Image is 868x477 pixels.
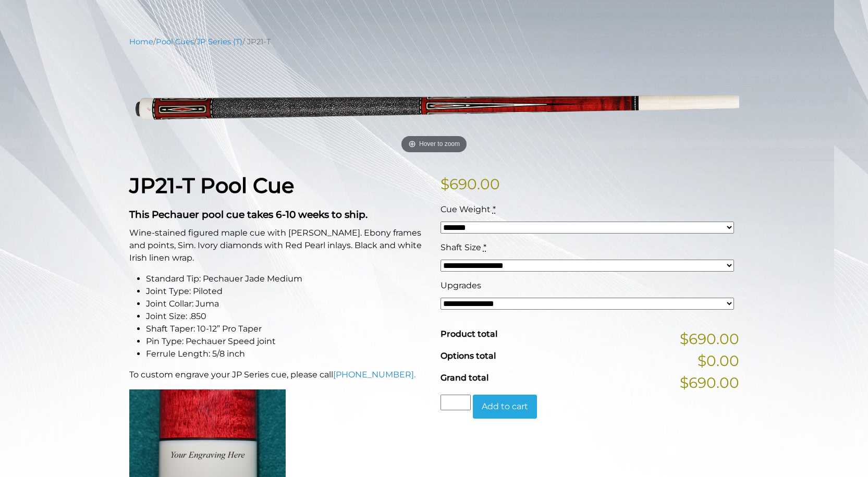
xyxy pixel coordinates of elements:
bdi: 690.00 [441,175,500,193]
span: $0.00 [698,350,739,372]
span: Options total [441,351,496,361]
li: Joint Collar: Juma [146,298,428,310]
nav: Breadcrumb [129,36,739,47]
abbr: required [493,204,496,214]
a: Home [129,37,153,46]
input: Product quantity [441,395,471,410]
li: Joint Size: .850 [146,310,428,323]
span: $ [441,175,449,193]
a: Pool Cues [156,37,194,46]
span: $690.00 [680,372,739,394]
span: Product total [441,329,497,339]
p: Wine-stained figured maple cue with [PERSON_NAME]. Ebony frames and points, Sim. Ivory diamonds w... [129,227,428,264]
button: Add to cart [473,395,537,419]
span: Upgrades [441,280,481,290]
img: jp21-T.png [129,55,739,157]
li: Pin Type: Pechauer Speed joint [146,335,428,348]
strong: JP21-T Pool Cue [129,173,294,198]
span: Cue Weight [441,204,491,214]
p: To custom engrave your JP Series cue, please call [129,369,428,381]
span: Shaft Size [441,242,481,252]
li: Joint Type: Piloted [146,285,428,298]
a: [PHONE_NUMBER]. [333,370,415,380]
li: Shaft Taper: 10-12” Pro Taper [146,323,428,335]
span: $690.00 [680,328,739,350]
span: Grand total [441,373,488,383]
a: JP Series (T) [197,37,242,46]
a: Hover to zoom [129,55,739,157]
li: Ferrule Length: 5/8 inch [146,348,428,360]
abbr: required [483,242,486,252]
strong: This Pechauer pool cue takes 6-10 weeks to ship. [129,209,368,221]
li: Standard Tip: Pechauer Jade Medium [146,273,428,285]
